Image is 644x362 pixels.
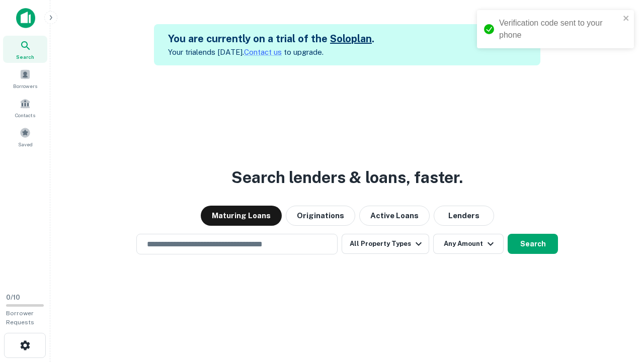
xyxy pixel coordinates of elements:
[18,140,33,148] span: Saved
[16,53,34,61] span: Search
[623,14,630,24] button: close
[433,234,504,254] button: Any Amount
[244,48,282,56] a: Contact us
[231,165,463,190] h3: Search lenders & loans, faster.
[201,206,282,226] button: Maturing Loans
[13,82,37,90] span: Borrowers
[3,36,47,63] a: Search
[359,206,430,226] button: Active Loans
[168,46,374,58] p: Your trial ends [DATE]. to upgrade.
[15,111,35,119] span: Contacts
[3,123,47,150] a: Saved
[6,310,34,326] span: Borrower Requests
[508,234,558,254] button: Search
[594,282,644,330] iframe: Chat Widget
[434,206,494,226] button: Lenders
[499,17,620,41] div: Verification code sent to your phone
[16,8,35,28] img: capitalize-icon.png
[330,33,372,45] a: Soloplan
[6,294,20,301] span: 0 / 10
[3,65,47,92] a: Borrowers
[3,94,47,121] a: Contacts
[286,206,355,226] button: Originations
[342,234,429,254] button: All Property Types
[168,31,374,46] h5: You are currently on a trial of the .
